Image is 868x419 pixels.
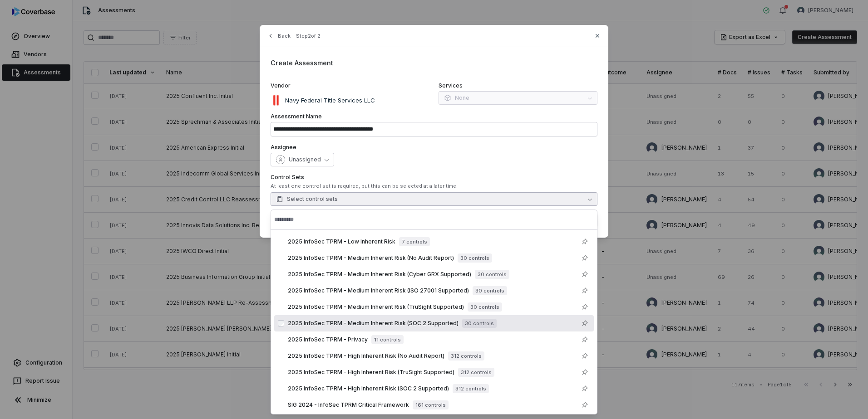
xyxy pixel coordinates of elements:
[288,303,464,311] span: 2025 InfoSec TPRM - Medium Inherent Risk (TruSight Supported)
[453,384,489,393] span: 312 controls
[288,336,368,343] span: 2025 InfoSec TPRM - Privacy
[473,286,507,295] span: 30 controls
[271,113,597,120] label: Assessment Name
[288,352,444,360] span: 2025 InfoSec TPRM - High Inherent Risk (No Audit Report)
[271,144,597,151] label: Assignee
[288,385,449,392] span: 2025 InfoSec TPRM - High Inherent Risk (SOC 2 Supported)
[413,400,449,409] span: 161 controls
[264,28,293,44] button: Back
[448,351,484,361] span: 312 controls
[271,183,597,190] div: At least one control set is required, but this can be selected at a later time.
[458,368,494,377] span: 312 controls
[288,238,395,245] span: 2025 InfoSec TPRM - Low Inherent Risk
[288,287,469,294] span: 2025 InfoSec TPRM - Medium Inherent Risk (ISO 27001 Supported)
[271,82,291,89] span: Vendor
[288,271,471,278] span: 2025 InfoSec TPRM - Medium Inherent Risk (Cyber GRX Supported)
[468,302,502,312] span: 30 controls
[458,253,492,263] span: 30 controls
[271,59,333,67] span: Create Assessment
[399,237,430,246] span: 7 controls
[281,96,375,105] p: Navy Federal Title Services LLC
[288,254,454,262] span: 2025 InfoSec TPRM - Medium Inherent Risk (No Audit Report)
[288,320,459,327] span: 2025 InfoSec TPRM - Medium Inherent Risk (SOC 2 Supported)
[439,82,597,89] label: Services
[462,319,497,328] span: 30 controls
[288,369,454,376] span: 2025 InfoSec TPRM - High Inherent Risk (TruSight Supported)
[475,270,509,279] span: 30 controls
[296,33,321,39] span: Step 2 of 2
[289,156,321,163] span: Unassigned
[371,335,404,344] span: 11 controls
[288,401,409,409] span: SIG 2024 - InfoSec TPRM Critical Framework
[276,195,338,203] span: Select control sets
[271,174,597,181] label: Control Sets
